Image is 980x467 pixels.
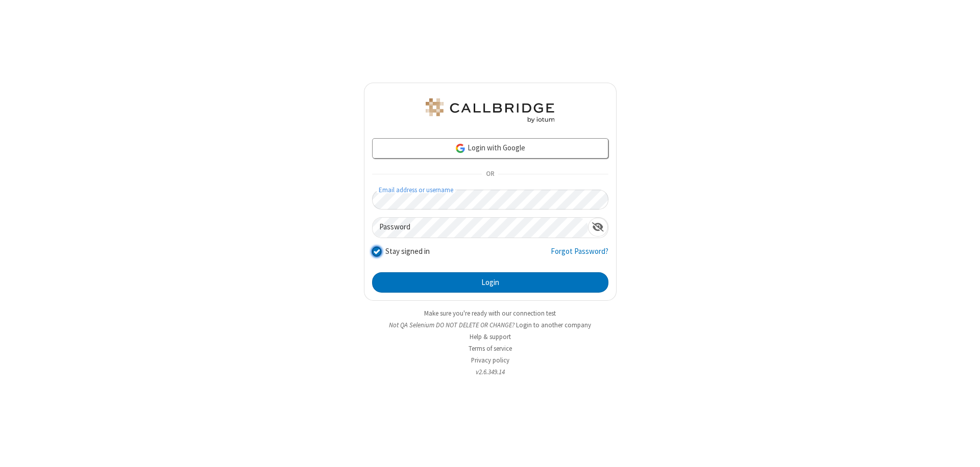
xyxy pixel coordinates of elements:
img: google-icon.png [455,143,466,154]
img: QA Selenium DO NOT DELETE OR CHANGE [424,98,556,123]
div: Show password [588,218,608,237]
span: OR [482,167,498,181]
li: v2.6.349.14 [364,367,617,377]
a: Help & support [470,332,511,341]
label: Stay signed in [385,246,430,257]
li: Not QA Selenium DO NOT DELETE OR CHANGE? [364,320,617,330]
a: Login with Google [372,138,608,159]
input: Password [373,218,588,238]
a: Make sure you're ready with our connection test [424,309,556,318]
button: Login [372,272,608,293]
a: Forgot Password? [551,246,608,265]
a: Terms of service [469,344,512,353]
a: Privacy policy [471,356,509,365]
input: Email address or username [372,190,608,210]
button: Login to another company [516,320,591,330]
